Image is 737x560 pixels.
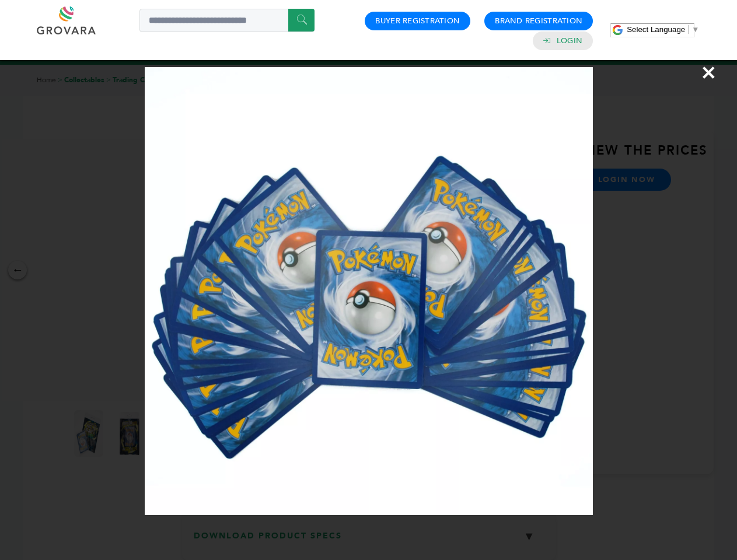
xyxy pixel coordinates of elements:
[557,36,582,46] a: Login
[139,9,315,32] input: Search a product or brand...
[627,25,699,34] a: Select Language​
[145,67,593,515] img: Image Preview
[375,16,460,26] a: Buyer Registration
[495,16,582,26] a: Brand Registration
[627,25,685,34] span: Select Language
[701,56,717,89] span: ×
[691,25,699,34] span: ▼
